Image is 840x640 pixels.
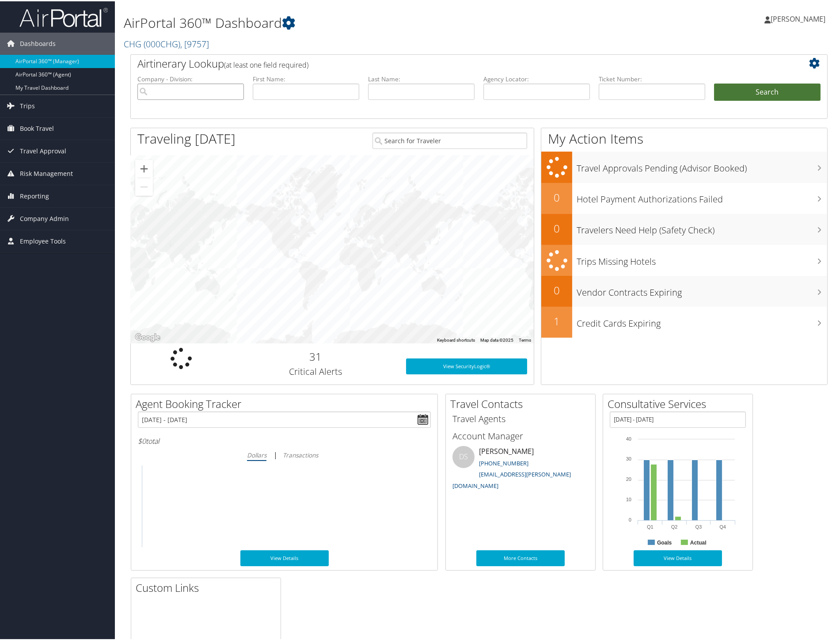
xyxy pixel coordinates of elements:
[483,73,590,82] label: Agency Locator:
[372,131,527,148] input: Search for Traveler
[608,395,753,410] h2: Consultative Services
[20,161,73,183] span: Risk Management
[647,523,654,528] text: Q1
[20,31,56,53] span: Dashboards
[368,73,475,82] label: Last Name:
[519,336,531,341] a: Terms (opens in new tab)
[452,445,475,467] div: DS
[138,448,431,459] div: |
[480,336,513,341] span: Map data ©2025
[20,184,49,206] span: Reporting
[136,579,281,594] h2: Custom Links
[124,12,597,31] h1: AirPortal 360™ Dashboard
[240,549,329,565] a: View Details
[437,336,475,342] button: Keyboard shortcuts
[137,128,236,147] h1: Traveling [DATE]
[180,37,209,49] span: , [ 9757 ]
[452,429,589,441] h3: Account Manager
[696,523,702,528] text: Q3
[20,116,54,138] span: Book Travel
[577,187,827,204] h3: Hotel Payment Authorizations Failed
[541,150,827,182] a: Travel Approvals Pending (Advisor Booked)
[577,156,827,173] h3: Travel Approvals Pending (Advisor Booked)
[634,549,722,565] a: View Details
[541,182,827,213] a: 0Hotel Payment Authorizations Failed
[541,189,572,204] h2: 0
[719,523,726,528] text: Q4
[626,455,631,460] tspan: 30
[714,82,821,100] button: Search
[406,357,527,373] a: View SecurityLogic®
[224,59,308,69] span: (at least one field required)
[577,218,827,235] h3: Travelers Need Help (Safety Check)
[20,94,35,116] span: Trips
[19,6,108,27] img: airportal-logo.png
[771,13,825,23] span: [PERSON_NAME]
[247,450,266,458] i: Dollars
[138,435,146,445] span: $0
[124,37,209,49] a: CHG
[577,250,827,267] h3: Trips Missing Hotels
[629,516,631,521] tspan: 0
[626,435,631,440] tspan: 40
[541,128,827,147] h1: My Action Items
[657,538,672,545] text: Goals
[450,395,595,410] h2: Travel Contacts
[541,213,827,244] a: 0Travelers Need Help (Safety Check)
[541,274,827,305] a: 0Vendor Contracts Expiring
[138,435,431,445] h6: total
[764,4,834,31] a: [PERSON_NAME]
[476,549,565,565] a: More Contacts
[626,475,631,480] tspan: 20
[253,73,359,82] label: First Name:
[133,331,162,342] a: Open this area in Google Maps (opens a new window)
[238,364,393,377] h3: Critical Alerts
[283,450,318,458] i: Transactions
[452,411,589,424] h3: Travel Agents
[577,281,827,297] h3: Vendor Contracts Expiring
[144,37,180,49] span: ( 000CHG )
[541,312,572,328] h2: 1
[135,177,153,194] button: Zoom out
[137,55,763,70] h2: Airtinerary Lookup
[20,229,66,251] span: Employee Tools
[541,305,827,336] a: 1Credit Cards Expiring
[577,312,827,328] h3: Credit Cards Expiring
[238,348,393,363] h2: 31
[599,73,705,82] label: Ticket Number:
[541,244,827,275] a: Trips Missing Hotels
[626,495,631,501] tspan: 10
[448,445,593,492] li: [PERSON_NAME]
[452,469,571,488] a: [EMAIL_ADDRESS][PERSON_NAME][DOMAIN_NAME]
[671,523,678,528] text: Q2
[479,458,528,466] a: [PHONE_NUMBER]
[541,282,572,297] h2: 0
[20,206,69,229] span: Company Admin
[690,538,707,545] text: Actual
[135,159,153,176] button: Zoom in
[133,331,162,342] img: Google
[541,220,572,235] h2: 0
[137,73,244,82] label: Company - Division:
[20,139,66,161] span: Travel Approval
[136,395,437,410] h2: Agent Booking Tracker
